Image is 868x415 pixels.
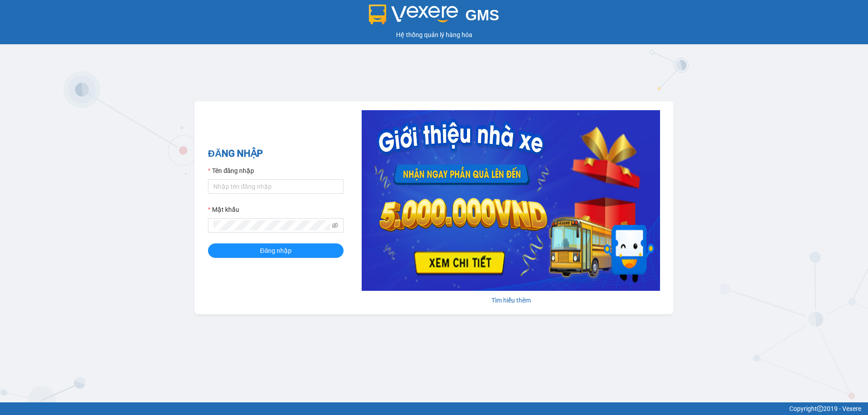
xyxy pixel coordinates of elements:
span: GMS [465,7,499,23]
img: logo 2 [369,5,458,24]
div: Tìm hiểu thêm [362,295,660,305]
h2: ĐĂNG NHẬP [208,146,344,161]
input: Tên đăng nhập [208,179,344,194]
label: Tên đăng nhập [208,166,254,176]
input: Mật khẩu [213,220,330,230]
div: Hệ thống quản lý hàng hóa [2,30,866,40]
span: copyright [817,406,823,412]
div: Copyright 2019 - Vexere [7,404,861,414]
span: eye-invisible [332,222,338,228]
span: Đăng nhập [260,246,292,256]
label: Mật khẩu [208,205,239,214]
img: banner-0 [362,110,660,291]
a: GMS [369,14,500,21]
button: Đăng nhập [208,243,344,258]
